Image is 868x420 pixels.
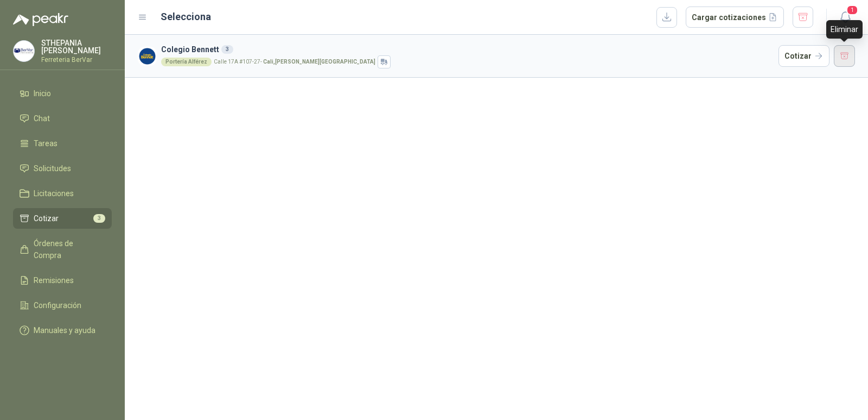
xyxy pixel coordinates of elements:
h2: Selecciona [161,9,211,24]
p: Ferreteria BerVar [41,57,112,63]
a: Solicitudes [13,158,112,179]
a: Configuración [13,295,112,316]
img: Logo peakr [13,13,68,26]
button: Cotizar [778,45,829,67]
a: Inicio [13,83,112,104]
span: Configuración [34,299,81,311]
img: Company Logo [138,47,157,66]
h3: Colegio Bennett [161,43,774,55]
a: Chat [13,108,112,129]
span: 3 [93,214,105,223]
a: Licitaciones [13,183,112,204]
strong: Cali , [PERSON_NAME][GEOGRAPHIC_DATA] [263,59,375,65]
div: Portería Alférez [161,58,212,66]
p: Calle 17A #107-27 - [214,59,375,65]
p: STHEPANIA [PERSON_NAME] [41,39,112,54]
img: Company Logo [14,41,34,61]
a: Manuales y ayuda [13,320,112,341]
span: Solicitudes [34,162,71,174]
span: 1 [846,5,858,15]
button: 1 [835,8,855,27]
span: Manuales y ayuda [34,324,95,336]
span: Remisiones [34,274,74,286]
a: Órdenes de Compra [13,233,112,266]
span: Órdenes de Compra [34,237,101,261]
a: Tareas [13,133,112,154]
a: Remisiones [13,270,112,291]
div: 3 [221,45,233,54]
div: Eliminar [826,20,863,39]
span: Tareas [34,137,58,149]
span: Chat [34,112,50,124]
span: Cotizar [34,212,59,224]
a: Cotizar3 [13,208,112,229]
button: Cargar cotizaciones [686,7,784,28]
span: Inicio [34,87,51,99]
span: Licitaciones [34,187,74,199]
